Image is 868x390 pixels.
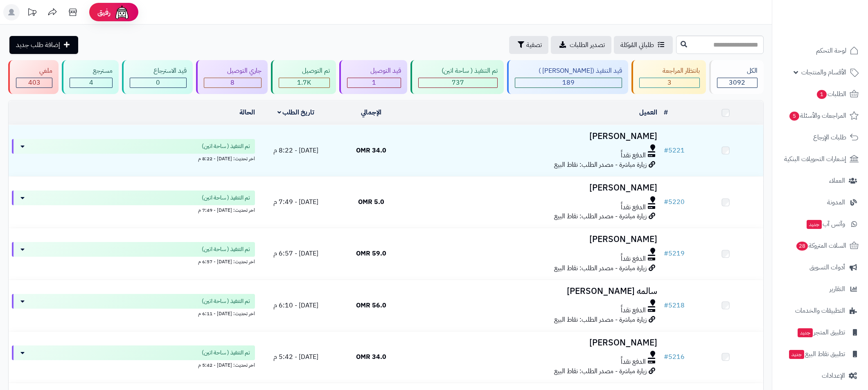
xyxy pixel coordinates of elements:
span: تم التنفيذ ( ساحة اتين) [202,142,250,150]
a: إشعارات التحويلات البنكية [777,149,863,169]
span: 1 [817,90,827,99]
div: جاري التوصيل [204,66,262,76]
a: الكل3092 [708,60,765,94]
div: مسترجع [70,66,113,76]
div: اخر تحديث: [DATE] - 5:42 م [12,360,255,369]
a: تم التوصيل 1.7K [269,60,338,94]
span: التطبيقات والخدمات [795,305,845,316]
div: اخر تحديث: [DATE] - 6:57 م [12,257,255,265]
a: تاريخ الطلب [277,108,315,117]
h3: [PERSON_NAME] [413,338,657,347]
a: المراجعات والأسئلة5 [777,106,863,126]
span: تصدير الطلبات [570,40,605,50]
span: الأقسام والمنتجات [801,67,846,78]
span: جديد [798,328,813,337]
span: # [664,352,668,362]
span: المراجعات والأسئلة [789,110,846,121]
span: زيارة مباشرة - مصدر الطلب: نقاط البيع [554,315,647,325]
div: اخر تحديث: [DATE] - 8:22 م [12,154,255,162]
div: 403 [16,78,52,87]
a: المدونة [777,193,863,212]
a: طلبات الإرجاع [777,128,863,147]
span: 3092 [729,78,745,87]
button: تصفية [509,36,548,54]
span: أدوات التسويق [809,262,845,273]
span: الدفع نقداً [621,357,646,367]
a: التقارير [777,279,863,299]
div: 1747 [279,78,329,87]
span: إضافة طلب جديد [16,40,60,50]
a: الحالة [239,108,255,117]
span: زيارة مباشرة - مصدر الطلب: نقاط البيع [554,366,647,376]
a: العملاء [777,171,863,191]
a: الإعدادات [777,366,863,386]
span: الطلبات [816,88,846,100]
span: 34.0 OMR [356,352,386,362]
span: 189 [562,78,575,87]
a: # [664,108,668,117]
div: 189 [515,78,621,87]
div: 737 [419,78,497,87]
span: 5.0 OMR [358,197,384,207]
span: [DATE] - 8:22 م [273,146,318,155]
div: 8 [204,78,261,87]
h3: سالمه [PERSON_NAME] [413,287,657,296]
span: [DATE] - 7:49 م [273,197,318,207]
img: logo-2.png [812,22,860,39]
span: 59.0 OMR [356,249,386,258]
span: 1.7K [297,78,311,87]
span: الدفع نقداً [621,254,646,264]
span: # [664,197,668,207]
a: التطبيقات والخدمات [777,301,863,321]
span: زيارة مباشرة - مصدر الطلب: نقاط البيع [554,263,647,273]
a: بانتظار المراجعة 3 [630,60,708,94]
span: طلبات الإرجاع [813,132,846,143]
span: تم التنفيذ ( ساحة اتين) [202,297,250,305]
span: 737 [452,78,464,87]
a: #5219 [664,249,685,258]
div: اخر تحديث: [DATE] - 6:11 م [12,309,255,317]
a: العميل [639,108,657,117]
div: بانتظار المراجعة [639,66,700,76]
a: تطبيق المتجرجديد [777,323,863,342]
div: تم التنفيذ ( ساحة اتين) [418,66,498,76]
a: تطبيق نقاط البيعجديد [777,344,863,364]
span: الدفع نقداً [621,203,646,212]
span: لوحة التحكم [816,45,846,56]
a: قيد التنفيذ ([PERSON_NAME] ) 189 [505,60,629,94]
a: تم التنفيذ ( ساحة اتين) 737 [409,60,505,94]
a: ملغي 403 [7,60,60,94]
span: 34.0 OMR [356,146,386,155]
span: 1 [372,78,376,87]
a: وآتس آبجديد [777,214,863,234]
div: قيد التنفيذ ([PERSON_NAME] ) [515,66,622,76]
span: تطبيق نقاط البيع [788,348,845,360]
span: 4 [89,78,93,87]
div: قيد التوصيل [347,66,401,76]
span: زيارة مباشرة - مصدر الطلب: نقاط البيع [554,160,647,170]
div: تم التوصيل [279,66,330,76]
span: تم التنفيذ ( ساحة اتين) [202,349,250,357]
span: 5 [789,112,799,121]
span: تم التنفيذ ( ساحة اتين) [202,194,250,202]
a: #5218 [664,300,685,310]
span: [DATE] - 6:10 م [273,300,318,310]
span: # [664,249,668,258]
a: إضافة طلب جديد [9,36,78,54]
span: زيارة مباشرة - مصدر الطلب: نقاط البيع [554,211,647,221]
span: رفيق [97,7,110,17]
span: 56.0 OMR [356,300,386,310]
span: السلات المتروكة [796,240,846,251]
h3: [PERSON_NAME] [413,183,657,193]
div: قيد الاسترجاع [130,66,186,76]
a: جاري التوصيل 8 [194,60,269,94]
h3: [PERSON_NAME] [413,132,657,141]
span: الدفع نقداً [621,306,646,315]
a: الإجمالي [361,108,381,117]
div: 0 [130,78,186,87]
span: الدفع نقداً [621,151,646,160]
span: الإعدادات [822,370,845,381]
span: العملاء [829,175,845,186]
a: تصدير الطلبات [551,36,611,54]
a: الطلبات1 [777,84,863,104]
